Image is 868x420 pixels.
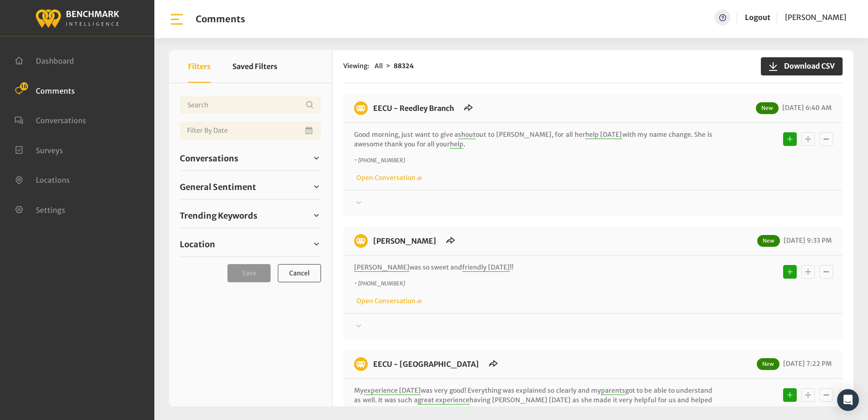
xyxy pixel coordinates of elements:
a: Trending Keywords [180,209,321,222]
i: ~ [PHONE_NUMBER] [354,280,405,287]
span: great experience [524,405,576,414]
p: was so sweet and !! [354,263,712,272]
button: Open Calendar [304,121,316,140]
span: [PERSON_NAME] [354,263,409,272]
a: [PERSON_NAME] [373,236,436,245]
span: [DATE] 7:22 PM [781,360,832,368]
button: Saved Filters [232,50,277,83]
i: ~ [PHONE_NUMBER] [354,157,405,164]
img: bar [169,11,185,27]
input: Date range input field [180,121,321,140]
span: shout [458,130,476,139]
a: Location [180,237,321,251]
span: New [756,102,779,114]
span: Conversations [180,152,238,165]
span: [DATE] 9:33 PM [781,236,832,245]
div: Basic example [781,386,835,404]
button: Download CSV [761,57,843,75]
img: benchmark [354,357,368,371]
div: Basic example [781,130,835,148]
span: help [DATE] [585,130,622,139]
a: Comments 16 [15,85,75,95]
input: Username [180,96,321,114]
span: Trending Keywords [180,210,257,222]
span: [DATE] 6:40 AM [780,104,832,112]
span: great experience [418,396,470,405]
a: EECU - Reedley Branch [373,104,454,113]
a: Settings [15,205,65,214]
p: Good morning, just want to give a out to [PERSON_NAME], for all her with my name change. She is a... [354,130,712,149]
span: experience [DATE] [364,386,421,395]
button: Cancel [278,264,321,282]
a: Surveys [15,145,63,154]
span: Viewing: [343,61,369,71]
div: Open Intercom Messenger [837,389,859,411]
button: Filters [188,50,211,83]
h6: EECU - Clinton Way [368,357,484,371]
span: Locations [36,175,70,185]
span: Comments [36,86,75,95]
span: help [450,140,464,149]
div: Basic example [781,263,835,281]
span: New [757,358,779,370]
span: Conversations [36,116,86,125]
span: Download CSV [779,60,835,71]
span: things [436,405,456,414]
span: Settings [36,205,65,214]
a: Open Conversation [354,297,422,305]
span: parents [601,386,625,395]
span: friendly [DATE] [462,263,510,272]
a: EECU - [GEOGRAPHIC_DATA] [373,360,479,369]
span: New [757,235,780,247]
a: Open Conversation [354,174,422,182]
h6: EECU - Reedley Branch [368,101,459,115]
a: Locations [15,175,70,184]
img: benchmark [35,7,119,29]
span: 16 [20,82,28,90]
p: My was very good! Everything was explained so clearly and my got to be able to understand as well... [354,386,712,415]
img: benchmark [354,234,368,248]
span: [PERSON_NAME] [785,13,846,22]
span: Dashboard [36,56,74,65]
span: All [375,62,383,70]
h1: Comments [196,14,245,25]
a: General Sentiment [180,180,321,194]
strong: 88324 [394,62,414,70]
a: [PERSON_NAME] [785,10,846,25]
span: General Sentiment [180,181,256,193]
span: Location [180,238,215,250]
a: Dashboard [15,55,74,65]
a: Logout [745,10,770,25]
span: Surveys [36,145,63,155]
a: Conversations [15,115,86,124]
a: Logout [745,13,770,22]
img: benchmark [354,101,368,115]
a: Conversations [180,151,321,165]
h6: EECU - Perrin [368,234,442,248]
